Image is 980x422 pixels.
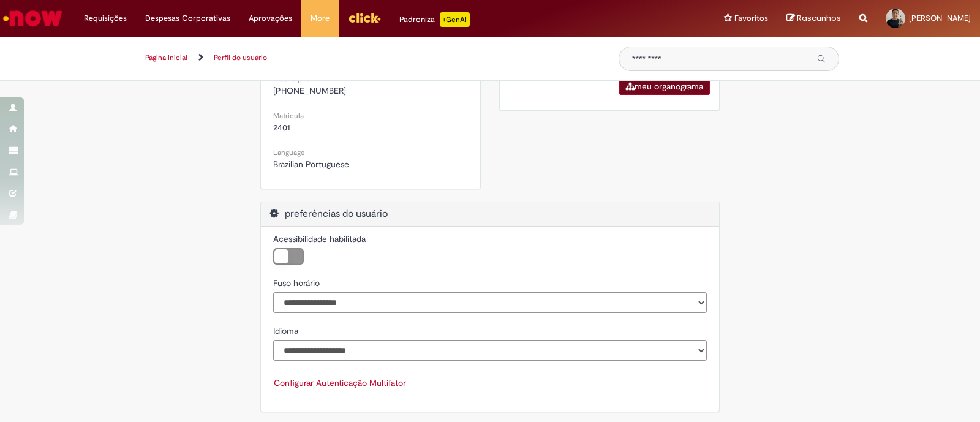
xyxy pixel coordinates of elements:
small: Matricula [273,111,304,121]
button: Configurar Autenticação Multifator [273,372,407,393]
span: Aprovações [249,12,292,24]
img: click_logo_yellow_360x200.png [348,9,381,27]
span: More [311,12,330,24]
a: Página inicial [145,53,187,62]
span: Despesas Corporativas [145,12,230,24]
span: Rascunhos [797,12,841,24]
span: Brazilian Portuguese [273,159,349,170]
label: Fuso horário [273,277,320,289]
span: Favoritos [734,12,768,24]
small: Language [273,148,305,157]
label: Acessibilidade habilitada [273,233,366,245]
div: Padroniza [399,12,470,27]
span: Requisições [84,12,127,24]
span: [PHONE_NUMBER] [273,85,346,96]
p: +GenAi [440,12,470,27]
h2: preferências do usuário [270,208,710,220]
img: ServiceNow [1,6,64,31]
span: 2401 [273,122,290,133]
span: [PERSON_NAME] [909,13,971,23]
a: Rascunhos [786,13,841,24]
a: Perfil do usuário [214,53,267,62]
ul: Trilhas de página [141,47,600,69]
label: Idioma [273,325,298,337]
a: meu organograma [619,78,710,95]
